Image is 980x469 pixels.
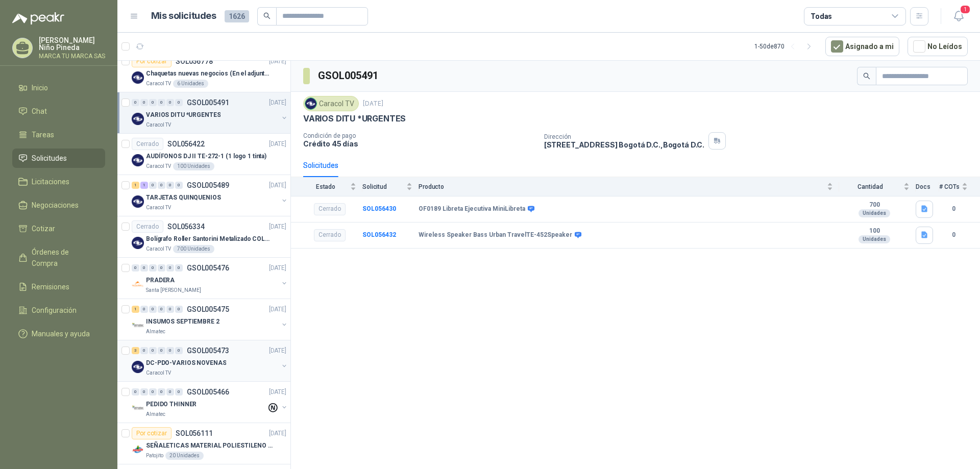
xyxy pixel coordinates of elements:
div: Cerrado [132,138,163,150]
p: [DATE] [269,139,286,149]
th: Solicitud [362,177,419,196]
a: Manuales y ayuda [12,324,105,343]
img: Company Logo [132,71,144,84]
div: 0 [166,264,174,271]
p: DC-PDO-VARIOS NOVENAS [146,358,226,368]
th: Docs [916,177,939,196]
a: SOL056432 [362,231,396,238]
div: 0 [140,264,148,271]
img: Company Logo [132,195,144,208]
p: Caracol TV [146,369,171,377]
div: 0 [132,264,139,271]
div: 1 [132,306,139,313]
p: PEDIDO THINNER [146,400,197,409]
img: Company Logo [132,361,144,373]
span: Negociaciones [32,200,79,211]
div: 700 Unidades [173,245,214,253]
a: CerradoSOL056334[DATE] Company LogoBolígrafo Roller Santorini Metalizado COLOR MORADO 1logoCaraco... [117,216,290,258]
div: 0 [175,388,183,396]
div: 6 Unidades [173,80,208,88]
div: 0 [175,306,183,313]
b: 0 [939,230,968,240]
p: [DATE] [269,305,286,314]
div: Caracol TV [303,96,359,111]
p: GSOL005473 [187,347,229,354]
p: [STREET_ADDRESS] Bogotá D.C. , Bogotá D.C. [544,140,704,149]
div: 0 [149,264,157,271]
p: VARIOS DITU *URGENTES [146,110,220,120]
span: Tareas [32,129,54,140]
span: Remisiones [32,281,69,292]
div: 0 [166,99,174,106]
a: Tareas [12,125,105,144]
a: Remisiones [12,277,105,297]
p: Dirección [544,133,704,140]
div: 0 [166,182,174,189]
a: Por cotizarSOL056778[DATE] Company LogoChaquetas nuevas negocios (En el adjunto mas informacion)C... [117,51,290,92]
h3: GSOL005491 [318,68,380,84]
p: SEÑALETICAS MATERIAL POLIESTILENO CON VINILO LAMINADO CALIBRE 60 [146,441,273,451]
p: Almatec [146,328,165,336]
div: 0 [132,99,139,106]
a: 0 0 0 0 0 0 GSOL005491[DATE] Company LogoVARIOS DITU *URGENTESCaracol TV [132,96,288,129]
div: 0 [140,99,148,106]
p: Santa [PERSON_NAME] [146,286,201,294]
p: [DATE] [269,429,286,438]
p: Caracol TV [146,121,171,129]
a: Por cotizarSOL056111[DATE] Company LogoSEÑALETICAS MATERIAL POLIESTILENO CON VINILO LAMINADO CALI... [117,423,290,464]
div: 0 [158,306,165,313]
img: Company Logo [305,98,316,109]
b: SOL056430 [362,205,396,212]
p: [PERSON_NAME] Niño Pineda [39,37,105,51]
button: 1 [949,7,968,26]
p: Chaquetas nuevas negocios (En el adjunto mas informacion) [146,69,273,79]
b: 100 [839,227,910,235]
div: Unidades [859,235,890,243]
div: Cerrado [132,220,163,233]
p: [DATE] [269,98,286,108]
a: Licitaciones [12,172,105,191]
a: Órdenes de Compra [12,242,105,273]
p: GSOL005489 [187,182,229,189]
span: Estado [303,183,348,190]
p: GSOL005476 [187,264,229,271]
img: Company Logo [132,154,144,166]
div: Por cotizar [132,427,171,439]
p: GSOL005475 [187,306,229,313]
span: search [263,12,271,19]
img: Company Logo [132,237,144,249]
p: VARIOS DITU *URGENTES [303,113,406,124]
p: SOL056778 [176,58,213,65]
div: 1 - 50 de 870 [754,38,817,55]
span: Manuales y ayuda [32,328,90,339]
a: CerradoSOL056422[DATE] Company LogoAUDÍFONOS DJ II TE-272-1 (1 logo 1 tinta)Caracol TV100 Unidades [117,134,290,175]
div: 0 [140,306,148,313]
th: Cantidad [839,177,916,196]
a: 3 0 0 0 0 0 GSOL005473[DATE] Company LogoDC-PDO-VARIOS NOVENASCaracol TV [132,344,288,377]
span: Solicitudes [32,153,67,164]
p: Caracol TV [146,204,171,212]
img: Company Logo [132,278,144,290]
span: 1626 [225,10,249,22]
p: [DATE] [269,263,286,273]
p: MARCA TU MARCA SAS [39,53,105,59]
div: 0 [158,388,165,396]
p: [DATE] [269,222,286,232]
div: 0 [140,388,148,396]
p: Almatec [146,410,165,418]
p: Patojito [146,452,163,460]
b: OF0189 Libreta Ejecutiva MiniLibreta [419,205,525,213]
span: Cantidad [839,183,901,190]
div: Unidades [859,209,890,217]
div: 100 Unidades [173,162,214,170]
a: Configuración [12,301,105,320]
a: Chat [12,102,105,121]
div: 0 [132,388,139,396]
a: 1 0 0 0 0 0 GSOL005475[DATE] Company LogoINSUMOS SEPTIEMBRE 2Almatec [132,303,288,336]
div: 3 [132,347,139,354]
a: 0 0 0 0 0 0 GSOL005476[DATE] Company LogoPRADERASanta [PERSON_NAME] [132,262,288,294]
div: 1 [140,182,148,189]
div: 20 Unidades [165,452,204,460]
a: 0 0 0 0 0 0 GSOL005466[DATE] Company LogoPEDIDO THINNERAlmatec [132,386,288,418]
span: 1 [960,5,971,14]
